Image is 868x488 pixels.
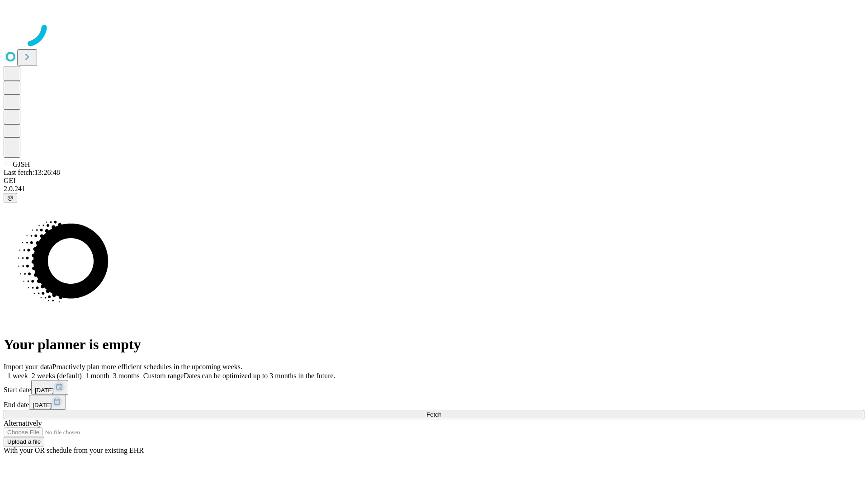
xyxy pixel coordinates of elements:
[4,437,44,446] button: Upload a file
[7,194,14,201] span: @
[32,372,82,380] span: 2 weeks (default)
[4,410,864,419] button: Fetch
[113,372,140,380] span: 3 months
[31,380,68,395] button: [DATE]
[4,185,864,193] div: 2.0.241
[4,419,42,427] span: Alternatively
[4,446,144,454] span: With your OR schedule from your existing EHR
[184,372,335,380] span: Dates can be optimized up to 3 months in the future.
[4,395,864,410] div: End date
[85,372,109,380] span: 1 month
[29,395,66,410] button: [DATE]
[143,372,184,380] span: Custom range
[52,363,242,371] span: Proactively plan more efficient schedules in the upcoming weeks.
[4,169,60,176] span: Last fetch: 13:26:48
[4,177,864,185] div: GEI
[426,411,441,418] span: Fetch
[7,372,28,380] span: 1 week
[4,363,52,371] span: Import your data
[4,193,17,202] button: @
[4,336,864,353] h1: Your planner is empty
[33,402,52,408] span: [DATE]
[35,387,54,394] span: [DATE]
[13,160,30,168] span: GJSH
[4,380,864,395] div: Start date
